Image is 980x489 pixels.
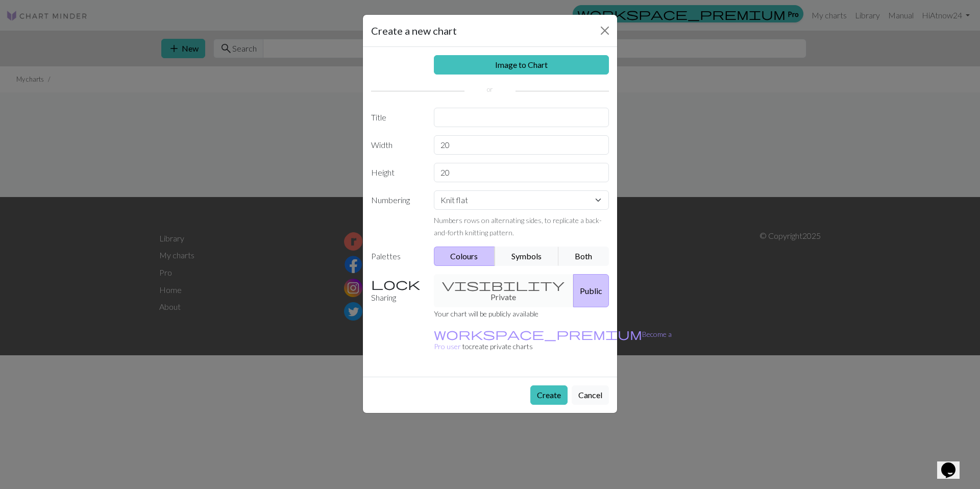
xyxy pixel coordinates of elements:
button: Public [573,274,609,307]
label: Sharing [365,274,428,307]
iframe: chat widget [937,448,970,479]
span: workspace_premium [434,327,642,341]
button: Both [558,247,609,266]
a: Image to Chart [434,55,609,75]
label: Numbering [365,190,428,238]
button: Cancel [572,385,609,405]
label: Palettes [365,247,428,266]
small: Numbers rows on alternating sides, to replicate a back-and-forth knitting pattern. [434,216,602,237]
button: Close [597,22,613,39]
a: Become a Pro user [434,330,672,351]
button: Symbols [495,247,559,266]
label: Width [365,135,428,155]
small: to create private charts [434,330,672,351]
label: Title [365,108,428,127]
button: Create [530,385,568,405]
button: Colours [434,247,496,266]
h5: Create a new chart [371,23,457,38]
label: Height [365,163,428,182]
small: Your chart will be publicly available [434,309,538,318]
